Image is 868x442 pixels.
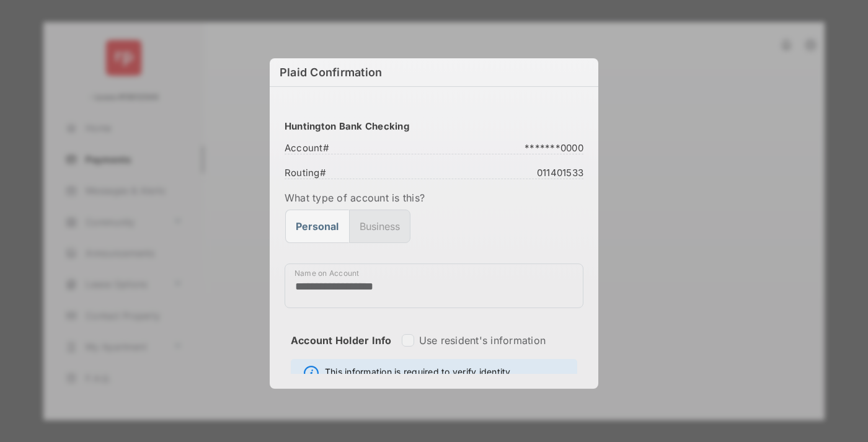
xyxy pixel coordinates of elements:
[285,210,349,243] button: Personal
[419,334,546,347] label: Use resident's information
[270,58,598,87] h6: Plaid Confirmation
[533,167,583,176] span: 011401533
[349,210,410,243] button: Business
[291,334,392,369] strong: Account Holder Info
[285,120,583,132] h3: Huntington Bank Checking
[285,142,333,151] span: Account #
[285,192,583,204] label: What type of account is this?
[325,366,513,381] span: This information is required to verify identity.
[285,167,330,176] span: Routing #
